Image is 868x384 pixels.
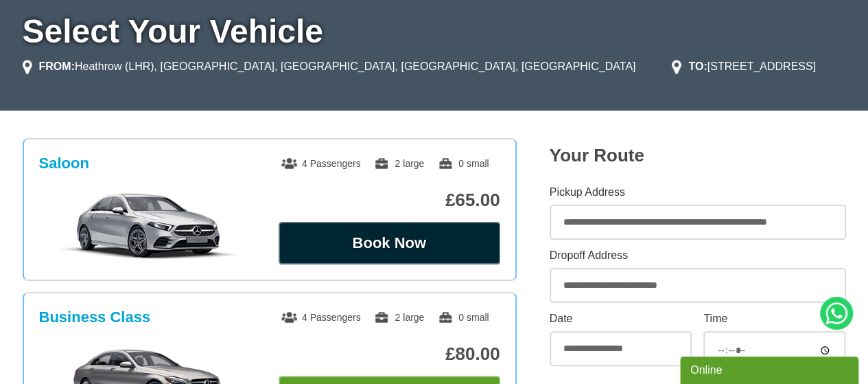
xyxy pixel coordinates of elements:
span: 2 large [374,312,424,323]
span: 4 Passengers [281,158,361,169]
span: 2 large [374,158,424,169]
label: Pickup Address [550,187,846,198]
h2: Your Route [550,145,846,166]
span: 0 small [438,158,489,169]
strong: FROM: [39,60,75,72]
img: Saloon [46,192,253,260]
h3: Business Class [39,308,151,326]
h3: Saloon [39,155,89,172]
li: [STREET_ADDRESS] [672,58,816,75]
label: Date [550,313,692,324]
label: Time [703,313,845,324]
iframe: chat widget [680,354,861,384]
p: £65.00 [279,190,500,211]
span: 0 small [438,312,489,323]
label: Dropoff Address [550,250,846,261]
strong: TO: [688,60,707,72]
p: £80.00 [279,343,500,365]
button: Book Now [279,222,500,264]
span: 4 Passengers [281,312,361,323]
h1: Select Your Vehicle [23,15,846,48]
li: Heathrow (LHR), [GEOGRAPHIC_DATA], [GEOGRAPHIC_DATA], [GEOGRAPHIC_DATA], [GEOGRAPHIC_DATA] [23,58,636,75]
